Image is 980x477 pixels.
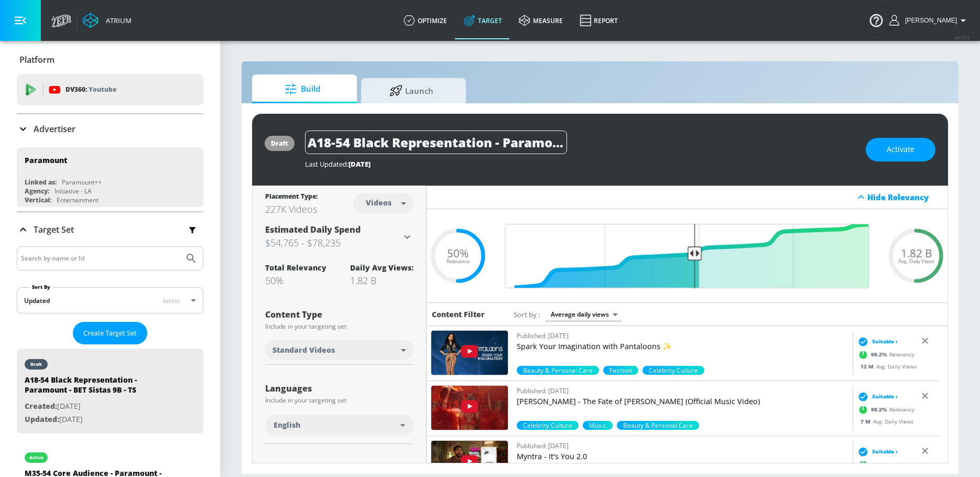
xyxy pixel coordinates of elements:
[273,345,335,355] span: Standard Videos
[898,258,934,264] span: Avg. Daily Views
[263,77,342,102] span: Build
[583,421,613,430] div: 99.2%
[603,366,638,375] div: 99.2%
[17,349,203,433] div: draftA18-54 Black Representation - Paramount - BET Sistas 9B - TSCreated:[DATE]Updated:[DATE]
[510,2,571,39] a: measure
[30,362,42,367] div: draft
[517,421,579,430] span: Celebrity Culture
[17,74,203,105] div: DV360: Youtube
[617,421,699,430] span: Beauty & Personal Care
[25,401,57,411] span: Created:
[517,366,599,375] div: 99.2%
[855,347,914,363] div: Relevancy
[862,5,891,35] button: Open Resource Center
[855,392,897,402] div: Suitable ›
[517,385,848,396] p: Published: [DATE]
[517,366,599,375] span: Beauty & Personal Care
[643,366,704,375] span: Celebrity Culture
[265,224,413,250] div: Estimated Daily Spend$54,765 - $78,235
[30,284,52,290] label: Sort By
[855,363,916,371] div: Avg. Daily Views
[25,413,171,426] p: [DATE]
[17,45,203,74] div: Platform
[62,178,102,187] div: Paramount++
[889,14,970,27] button: [PERSON_NAME]
[83,327,137,339] span: Create Target Set
[617,421,699,430] div: 90.6%
[265,415,413,436] div: English
[447,258,470,264] span: Relevance
[517,330,848,366] a: Published: [DATE]Spark Your Imagination with Pantaloons ✨
[447,248,469,259] span: 50%
[855,457,914,473] div: Relevancy
[517,330,848,341] p: Published: [DATE]
[265,274,326,287] div: 50%
[546,307,622,321] div: Average daily views
[603,366,638,375] span: Fashion
[265,384,413,393] div: Languages
[872,448,897,456] span: Suitable ›
[19,54,55,66] p: Platform
[855,418,913,426] div: Avg. Daily Views
[89,84,116,95] p: Youtube
[265,263,326,273] div: Total Relevancy
[83,13,132,28] a: Atrium
[901,248,932,259] span: 1.82 B
[271,139,288,148] div: draft
[870,351,889,359] span: 99.2 %
[855,337,897,347] div: Suitable ›
[66,84,116,95] p: DV360:
[517,440,848,476] a: Published: [DATE]Myntra - It's You 2.0
[583,421,613,430] span: Music
[887,143,914,156] span: Activate
[372,78,451,103] span: Launch
[643,366,704,375] div: 90.6%
[901,17,957,24] span: login as: samantha.yip@zefr.com
[102,16,132,25] div: Atrium
[350,263,413,273] div: Daily Avg Views:
[55,187,92,196] div: Initiative - LA
[431,331,508,375] img: xkIwMxfe1iU
[265,310,413,319] div: Content Type
[870,461,889,469] span: 99.2 %
[25,375,171,400] div: A18-54 Black Representation - Paramount - BET Sistas 9B - TS
[17,114,203,144] div: Advertiser
[349,159,371,169] span: [DATE]
[274,420,300,430] span: English
[517,421,579,430] div: 99.2%
[57,196,99,204] div: Entertainment
[350,274,413,287] div: 1.82 B
[73,322,147,344] button: Create Target Set
[867,192,942,202] div: Hide Relevancy
[455,2,510,39] a: Target
[395,2,455,39] a: optimize
[265,224,361,235] span: Estimated Daily Spend
[860,418,873,425] span: 7 M
[860,363,876,370] span: 12 M
[305,159,855,169] div: Last Updated:
[872,338,897,345] span: Suitable ›
[34,123,75,135] p: Advertiser
[25,155,67,165] div: Paramount
[265,235,401,250] h3: $54,765 - $78,235
[517,385,848,421] a: Published: [DATE][PERSON_NAME] - The Fate of [PERSON_NAME] (Official Music Video)
[514,310,540,319] span: Sort by
[24,296,50,305] div: Updated
[25,196,51,204] div: Vertical:
[872,393,897,400] span: Suitable ›
[855,402,914,418] div: Relevancy
[25,414,59,424] span: Updated:
[21,252,180,265] input: Search by name or Id
[25,400,171,413] p: [DATE]
[432,309,485,319] h6: Content Filter
[29,455,43,460] div: active
[517,341,848,352] p: Spark Your Imagination with Pantaloons ✨
[17,212,203,247] div: Target Set
[361,198,397,207] div: Videos
[34,224,74,235] p: Target Set
[500,224,875,288] input: Final Threshold
[265,203,318,215] div: 227K Videos
[265,397,413,404] div: Include in your targeting set
[517,451,848,462] p: Myntra - It's You 2.0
